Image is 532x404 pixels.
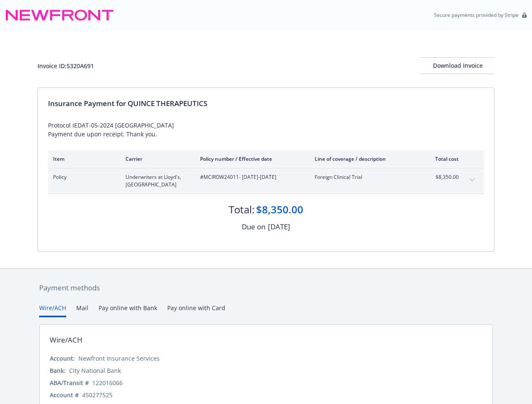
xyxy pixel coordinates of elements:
div: Bank: [50,366,66,375]
div: Carrier [126,155,187,162]
div: Policy number / Effective date [200,155,301,162]
span: #MCIROW24011 - [DATE]-[DATE] [200,173,301,181]
button: Wire/ACH [39,303,66,317]
button: Download Invoice [421,57,495,74]
div: PolicyUnderwriters at Lloyd's, [GEOGRAPHIC_DATA]#MCIROW24011- [DATE]-[DATE]Foreign Clinical Trial... [48,168,484,194]
span: Policy [53,173,112,181]
span: $8,350.00 [427,173,459,181]
div: City National Bank [69,366,121,375]
div: [DATE] [268,221,290,232]
div: 450277525 [82,391,112,399]
div: Wire/ACH [50,335,83,346]
div: 122016066 [92,378,123,387]
div: Invoice ID: 5320A691 [37,61,94,70]
button: Pay online with Card [167,303,225,317]
div: Item [53,155,112,162]
div: ABA/Transit # [50,378,89,387]
div: Total: [229,202,254,217]
span: Underwriters at Lloyd's, [GEOGRAPHIC_DATA] [126,173,187,189]
span: Foreign Clinical Trial [315,173,414,181]
p: Secure payments provided by Stripe [434,11,519,19]
div: Insurance Payment for QUINCE THERAPEUTICS [48,98,484,109]
button: Pay online with Bank [99,303,157,317]
button: expand content [465,173,479,187]
div: Total cost [427,155,459,162]
div: Account # [50,391,79,399]
div: Payment methods [39,282,493,293]
div: Download Invoice [421,58,495,74]
div: Due on [242,221,265,232]
div: Account: [50,354,75,363]
div: Newfront Insurance Services [78,354,160,363]
div: Protocol IEDAT-05-2024 [GEOGRAPHIC_DATA] Payment due upon receipt. Thank you. [48,121,484,138]
div: Line of coverage / description [315,155,414,162]
div: $8,350.00 [256,202,303,217]
button: Mail [76,303,88,317]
